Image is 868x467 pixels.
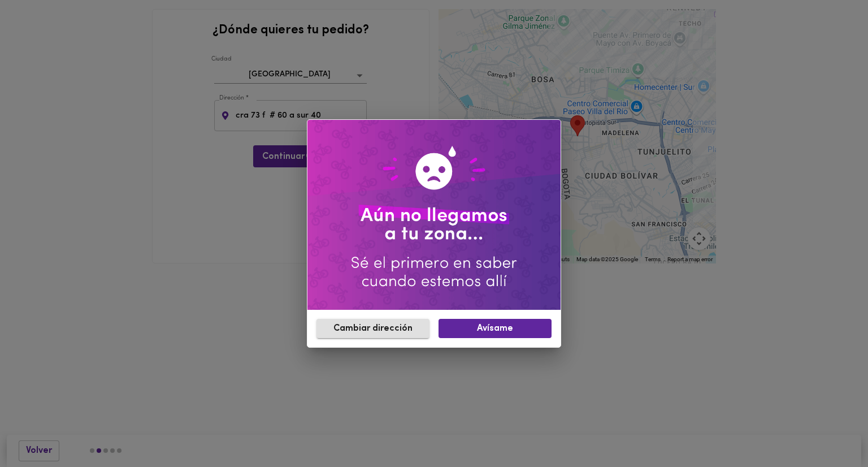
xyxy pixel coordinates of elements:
[439,319,552,338] button: Avísame
[802,401,857,456] iframe: Messagebird Livechat Widget
[325,323,420,334] span: Cambiar dirección
[448,323,542,334] span: Avísame
[316,319,429,338] button: Cambiar dirección
[307,120,561,310] img: outofzone-banner.png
